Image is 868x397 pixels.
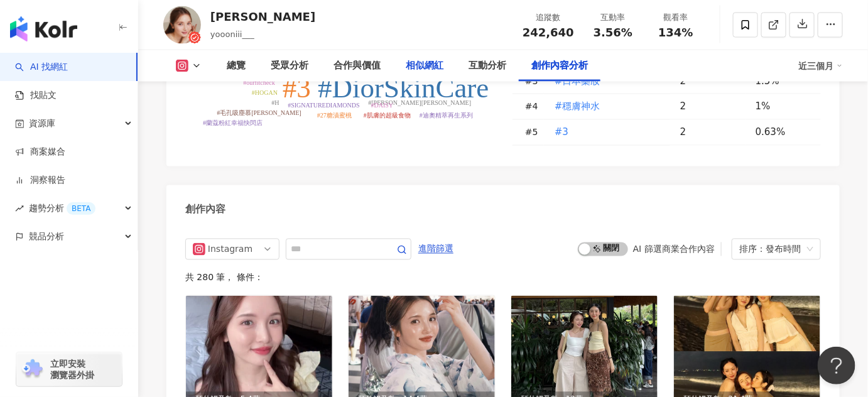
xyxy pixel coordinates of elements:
[317,112,352,119] tspan: #27糖漬蜜桃
[680,100,746,114] div: 2
[252,90,278,97] tspan: #HOGAN
[29,194,95,222] span: 趨勢分析
[406,58,443,73] div: 相似網紅
[371,102,394,109] tspan: #DAISY
[67,202,95,215] div: BETA
[15,89,57,102] a: 找貼文
[544,120,670,146] td: #3
[818,347,855,384] iframe: Help Scout Beacon - Open
[29,222,64,251] span: 競品分析
[15,204,24,213] span: rise
[369,100,472,107] tspan: #[PERSON_NAME][PERSON_NAME]
[680,126,746,139] div: 2
[334,58,381,73] div: 合作與價值
[554,120,569,145] button: #3
[29,109,55,138] span: 資源庫
[555,100,600,114] span: #穩膚神水
[523,11,574,24] div: 追蹤數
[544,94,670,120] td: #穩膚神水
[523,26,574,39] span: 242,640
[364,112,411,119] tspan: #肌膚的超級食物
[799,56,843,76] div: 近三個月
[739,239,802,259] div: 排序：發布時間
[756,100,808,114] div: 1%
[652,11,700,24] div: 觀看率
[418,239,453,259] span: 進階篩選
[288,102,359,109] tspan: #SIGNATUREDIAMONDS
[185,203,225,217] div: 創作內容
[185,273,821,283] div: 共 280 筆 ， 條件：
[15,61,68,73] a: searchAI 找網紅
[15,174,65,187] a: 洞察報告
[217,110,301,117] tspan: #毛孔吸塵慕[PERSON_NAME]
[633,244,715,254] div: AI 篩選商業合作內容
[208,239,249,259] div: Instagram
[210,9,315,24] div: [PERSON_NAME]
[283,73,311,104] tspan: #3
[594,26,632,39] span: 3.56%
[418,239,454,259] button: 進階篩選
[210,30,254,39] span: yoooniii___
[658,26,693,39] span: 134%
[469,58,506,73] div: 互動分析
[318,73,489,104] tspan: #DiorSkinCare
[20,359,45,379] img: chrome extension
[525,126,544,139] div: # 5
[420,112,473,119] tspan: #迪奧精萃再生系列
[243,80,275,87] tspan: #ourfitcheck
[746,94,821,120] td: 1%
[227,58,246,73] div: 總覽
[531,58,588,73] div: 創作內容分析
[756,126,808,139] div: 0.63%
[555,126,568,139] span: #3
[50,358,94,381] span: 立即安裝 瀏覽器外掛
[271,58,308,73] div: 受眾分析
[15,146,65,158] a: 商案媒合
[163,6,201,44] img: KOL Avatar
[10,16,77,41] img: logo
[203,120,263,127] tspan: #蘭蔻粉紅幸福快閃店
[746,120,821,146] td: 0.63%
[525,100,544,114] div: # 4
[16,352,122,386] a: chrome extension立即安裝 瀏覽器外掛
[589,11,637,24] div: 互動率
[272,100,279,107] tspan: #H
[554,94,601,119] button: #穩膚神水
